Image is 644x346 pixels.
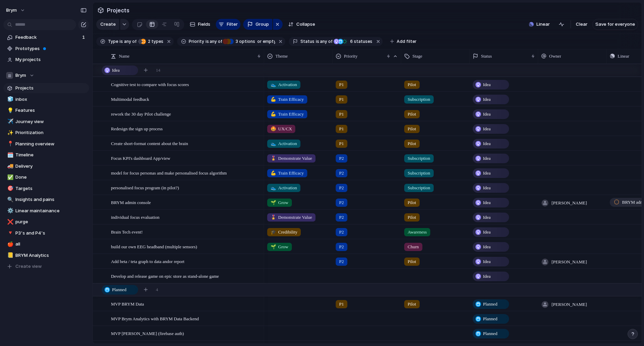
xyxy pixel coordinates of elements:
[526,19,553,29] button: Linear
[7,207,12,215] div: ⚙️
[316,38,319,45] span: is
[6,152,13,158] button: 🗓️
[7,251,12,259] div: 📒
[120,38,123,45] span: is
[3,250,89,261] a: 📒BRYM Analytics
[408,199,416,206] span: Pilot
[111,154,170,162] span: Focus KPI's dashboard App/view
[285,19,318,30] button: Collapse
[408,96,430,103] span: Subscription
[271,214,312,221] span: Demonstrate Value
[15,241,87,248] span: all
[189,38,204,45] span: Priority
[204,38,224,45] button: isany of
[271,229,297,236] span: Credibility
[15,263,42,270] span: Create view
[15,141,87,147] span: Planning overview
[271,156,276,161] span: 🎖️
[227,21,238,28] span: Filter
[118,38,138,45] button: isany of
[3,44,89,54] a: Prototypes
[271,97,276,102] span: 💪
[271,199,288,206] span: Grow
[111,80,189,88] span: Cognitive test to compare with focus scores
[271,170,276,176] span: 💪
[111,300,144,308] span: MVP BRYM Data
[256,38,275,45] span: or empty
[483,184,491,191] span: Idea
[483,214,491,221] span: Idea
[15,207,87,214] span: Linear maintainance
[15,196,87,203] span: Insights and pains
[156,67,160,74] span: 14
[234,38,255,45] span: options
[3,183,89,194] a: 🎯Targets
[271,155,312,162] span: Demonstrate Value
[7,162,12,170] div: 🚚
[96,19,119,30] button: Create
[7,129,12,137] div: ✨
[3,261,89,272] button: Create view
[408,184,430,191] span: Subscription
[111,228,143,236] span: Brain Tech event!
[3,94,89,105] div: 🧊inbox
[3,70,89,81] button: Brym
[271,126,292,132] span: UX/CX
[15,72,26,79] span: Brym
[112,67,120,74] span: Idea
[6,207,13,214] button: ⚙️
[216,19,240,30] button: Filter
[408,258,416,265] span: Pilot
[483,126,491,132] span: Idea
[15,56,87,63] span: My projects
[271,111,276,117] span: 💪
[3,194,89,205] div: 🔍Insights and pains
[3,128,89,138] a: ✨Prioritization
[339,229,344,236] span: P2
[15,174,87,181] span: Done
[339,184,344,191] span: P2
[6,196,13,203] button: 🔍
[483,315,497,322] span: Planned
[111,272,219,280] span: Develop and release game on epic store as stand-alone game
[15,34,80,41] span: Feedback
[209,38,222,45] span: any of
[6,118,13,125] button: ✈️
[339,81,344,88] span: P1
[483,140,491,147] span: Idea
[15,185,87,192] span: Targets
[15,129,87,136] span: Prioritization
[408,111,416,118] span: Pilot
[15,163,87,170] span: Delivery
[483,81,491,88] span: Idea
[6,163,13,170] button: 🚚
[6,241,13,248] button: 🍎
[6,96,13,103] button: 🧊
[576,21,587,28] span: Clear
[111,124,163,132] span: Redesign the sign up process
[549,53,561,60] span: Owner
[15,152,87,158] span: Timeline
[408,229,427,236] span: Awareness
[111,242,197,250] span: build our own EEG headband (multiple sensors)
[573,19,590,30] button: Clear
[6,174,13,181] button: ✅
[137,38,165,45] button: 2 types
[271,111,304,118] span: Train Efficacy
[146,38,163,45] span: types
[271,244,276,249] span: 🌱
[7,218,12,226] div: ❌
[275,53,288,60] span: Theme
[483,111,491,118] span: Idea
[112,286,126,293] span: Planned
[339,140,344,147] span: P1
[6,218,13,225] button: ❌
[243,19,272,30] button: Group
[3,105,89,116] a: 💡Features
[552,259,587,265] span: [PERSON_NAME]
[412,53,422,60] span: Stage
[339,170,344,177] span: P2
[271,229,276,235] span: 🎓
